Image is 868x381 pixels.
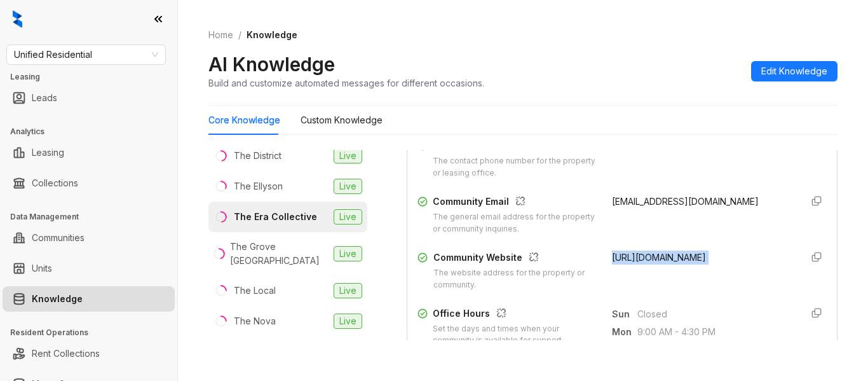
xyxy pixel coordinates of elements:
[301,113,383,127] div: Custom Knowledge
[433,211,597,235] div: The general email address for the property or community inquiries.
[208,76,484,90] div: Build and customize automated messages for different occasions.
[334,246,362,261] span: Live
[334,209,362,225] span: Live
[433,195,597,211] div: Community Email
[637,325,791,339] span: 9:00 AM - 4:30 PM
[612,325,637,339] span: Mon
[32,256,52,281] a: Units
[32,140,64,165] a: Leasing
[3,286,175,312] li: Knowledge
[208,113,280,127] div: Core Knowledge
[206,28,236,42] a: Home
[32,170,78,196] a: Collections
[433,155,597,179] div: The contact phone number for the property or leasing office.
[334,283,362,298] span: Live
[3,256,175,281] li: Units
[10,71,177,83] h3: Leasing
[334,314,362,329] span: Live
[10,327,177,338] h3: Resident Operations
[234,314,276,328] div: The Nova
[238,28,241,42] li: /
[3,140,175,165] li: Leasing
[751,61,837,81] button: Edit Knowledge
[234,149,281,163] div: The District
[32,286,83,312] a: Knowledge
[234,210,317,224] div: The Era Collective
[334,148,362,163] span: Live
[433,267,597,291] div: The website address for the property or community.
[32,225,85,251] a: Communities
[3,225,175,251] li: Communities
[14,45,158,64] span: Unified Residential
[612,196,759,207] span: [EMAIL_ADDRESS][DOMAIN_NAME]
[637,307,791,321] span: Closed
[10,211,177,223] h3: Data Management
[612,307,637,321] span: Sun
[433,307,597,323] div: Office Hours
[433,323,597,347] div: Set the days and times when your community is available for support
[247,29,297,40] span: Knowledge
[761,64,827,78] span: Edit Knowledge
[234,284,276,298] div: The Local
[32,85,57,111] a: Leads
[234,179,283,193] div: The Ellyson
[3,170,175,196] li: Collections
[230,240,329,268] div: The Grove [GEOGRAPHIC_DATA]
[3,341,175,366] li: Rent Collections
[208,52,335,76] h2: AI Knowledge
[32,341,100,366] a: Rent Collections
[334,179,362,194] span: Live
[10,126,177,137] h3: Analytics
[433,251,597,267] div: Community Website
[3,85,175,111] li: Leads
[612,252,706,263] span: [URL][DOMAIN_NAME]
[13,10,22,28] img: logo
